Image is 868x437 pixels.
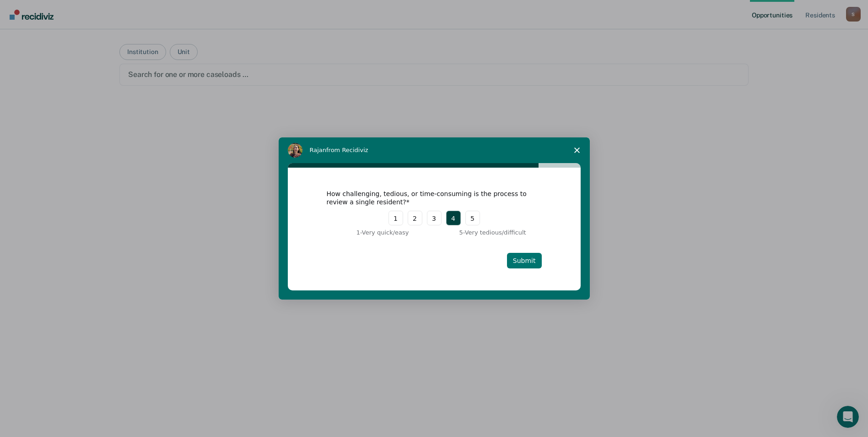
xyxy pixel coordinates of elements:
[327,228,409,237] div: 1 - Very quick/easy
[459,228,542,237] div: 5 - Very tedious/difficult
[288,143,302,158] img: Profile image for Rajan
[388,211,403,225] button: 1
[507,253,542,268] button: Submit
[310,147,327,153] span: Rajan
[465,211,480,225] button: 5
[408,211,422,225] button: 2
[564,137,590,163] span: Close survey
[326,147,368,153] span: from Recidiviz
[446,211,461,225] button: 4
[427,211,442,225] button: 3
[327,190,528,206] div: How challenging, tedious, or time-consuming is the process to review a single resident?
